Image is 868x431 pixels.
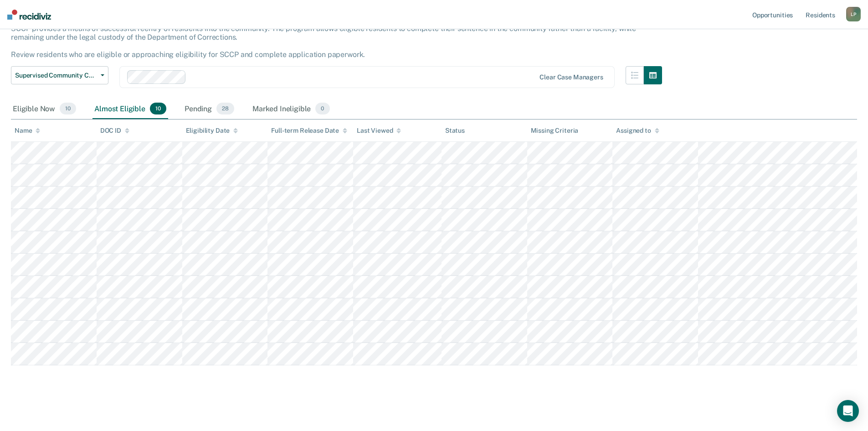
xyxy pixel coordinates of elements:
[15,127,40,135] div: Name
[60,103,76,114] span: 10
[7,10,51,20] img: Recidiviz
[616,127,659,135] div: Assigned to
[846,7,861,21] button: LP
[11,66,108,84] button: Supervised Community Confinement Program
[186,127,238,135] div: Eligibility Date
[837,400,859,422] div: Open Intercom Messenger
[251,99,332,119] div: Marked Ineligible0
[150,103,166,114] span: 10
[15,72,97,79] span: Supervised Community Confinement Program
[11,24,636,59] p: SCCP provides a means of successful reentry of residents into the community. The program allows e...
[846,7,861,21] div: L P
[315,103,329,114] span: 0
[216,103,234,114] span: 28
[183,99,236,119] div: Pending28
[531,127,579,135] div: Missing Criteria
[357,127,401,135] div: Last Viewed
[92,99,168,119] div: Almost Eligible10
[539,73,603,81] div: Clear case managers
[271,127,347,135] div: Full-term Release Date
[11,99,78,119] div: Eligible Now10
[445,127,465,135] div: Status
[100,127,129,135] div: DOC ID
